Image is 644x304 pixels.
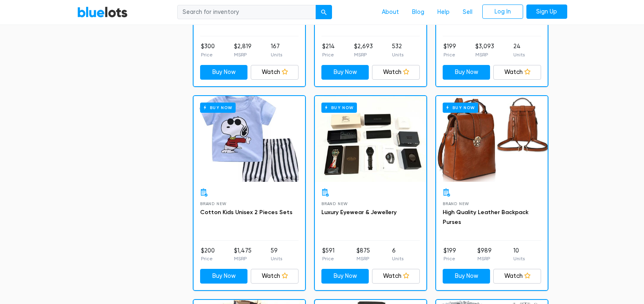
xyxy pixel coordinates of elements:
[354,42,373,58] li: $2,693
[321,201,348,206] span: Brand New
[200,269,248,284] a: Buy Now
[443,51,456,58] p: Price
[482,4,523,19] a: Log In
[443,209,528,226] a: High Quality Leather Backpack Purses
[77,6,128,18] a: BlueLots
[477,246,492,263] li: $989
[443,269,490,284] a: Buy Now
[321,269,369,284] a: Buy Now
[443,42,456,58] li: $199
[200,103,236,113] h6: Buy Now
[431,4,456,20] a: Help
[200,209,292,216] a: Cotton Kids Unisex 2 Pieces Sets
[443,201,469,206] span: Brand New
[201,51,215,58] p: Price
[201,246,215,263] li: $200
[443,246,456,263] li: $199
[234,51,252,58] p: MSRP
[392,246,403,263] li: 6
[321,209,397,216] a: Luxury Eyewear & Jewellery
[475,42,494,58] li: $3,093
[234,246,252,263] li: $1,475
[493,269,541,284] a: Watch
[322,255,334,262] p: Price
[436,96,548,182] a: Buy Now
[456,4,479,20] a: Sell
[315,96,426,182] a: Buy Now
[321,65,369,80] a: Buy Now
[392,42,403,58] li: 532
[357,255,370,262] p: MSRP
[526,4,567,19] a: Sign Up
[392,51,403,58] p: Units
[375,4,406,20] a: About
[271,42,282,58] li: 167
[321,103,357,113] h6: Buy Now
[477,255,492,262] p: MSRP
[251,65,299,80] a: Watch
[372,65,420,80] a: Watch
[513,246,525,263] li: 10
[372,269,420,284] a: Watch
[406,4,431,20] a: Blog
[322,42,335,58] li: $214
[513,51,525,58] p: Units
[357,246,370,263] li: $875
[493,65,541,80] a: Watch
[271,51,282,58] p: Units
[443,103,478,113] h6: Buy Now
[322,51,335,58] p: Price
[271,246,282,263] li: 59
[271,255,282,262] p: Units
[322,246,334,263] li: $591
[234,255,252,262] p: MSRP
[201,255,215,262] p: Price
[513,255,525,262] p: Units
[201,42,215,58] li: $300
[251,269,299,284] a: Watch
[200,201,227,206] span: Brand New
[443,65,490,80] a: Buy Now
[443,255,456,262] p: Price
[200,65,248,80] a: Buy Now
[234,42,252,58] li: $2,819
[475,51,494,58] p: MSRP
[392,255,403,262] p: Units
[513,42,525,58] li: 24
[177,5,316,20] input: Search for inventory
[354,51,373,58] p: MSRP
[194,96,305,182] a: Buy Now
